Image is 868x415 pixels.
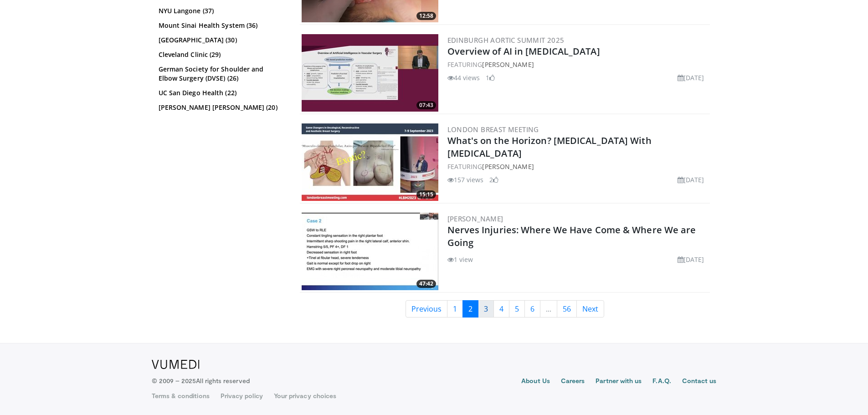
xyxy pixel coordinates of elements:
a: 2 [462,300,478,318]
a: 1 [447,300,463,318]
a: [PERSON_NAME] [PERSON_NAME] (20) [159,103,284,112]
a: UC San Diego Health (22) [159,88,284,97]
li: [DATE] [678,255,704,264]
img: 20b81c09-6a30-4012-89f4-277238d69a52.300x170_q85_crop-smart_upscale.jpg [302,123,438,201]
a: Terms & conditions [152,391,210,400]
img: 8fbef72a-bbb4-4a72-a347-6b190806d87b.300x170_q85_crop-smart_upscale.jpg [302,213,438,290]
span: 12:58 [416,12,436,20]
a: Overview of AI in [MEDICAL_DATA] [447,45,600,57]
a: Careers [561,376,585,387]
a: [PERSON_NAME] [482,60,534,69]
a: Mount Sinai Health System (36) [159,21,284,30]
a: Cleveland Clinic (29) [159,50,284,59]
span: 07:43 [416,101,436,109]
a: NYU Langone (37) [159,6,284,15]
a: Previous [406,300,447,318]
nav: Search results pages [300,300,710,318]
li: 2 [489,175,498,184]
li: [DATE] [678,175,704,184]
a: 56 [557,300,577,318]
a: Edinburgh Aortic Summit 2025 [447,36,565,45]
div: FEATURING [447,162,708,171]
a: Your privacy choices [274,391,336,400]
a: F.A.Q. [652,376,671,387]
a: 6 [524,300,540,318]
a: 5 [509,300,525,318]
a: Privacy policy [221,391,263,400]
a: 3 [478,300,494,318]
a: What's on the Horizon? [MEDICAL_DATA] With [MEDICAL_DATA] [447,134,652,159]
a: Nerves Injuries: Where We Have Come & Where We are Going [447,224,696,249]
p: © 2009 – 2025 [152,376,250,385]
a: 07:43 [302,34,438,112]
a: About Us [521,376,550,387]
span: 47:42 [416,280,436,288]
a: 47:42 [302,213,438,290]
span: All rights reserved [196,377,249,384]
li: 157 views [447,175,484,184]
a: [GEOGRAPHIC_DATA] (30) [159,36,284,45]
a: Next [576,300,604,318]
a: 15:15 [302,123,438,201]
li: 44 views [447,73,480,82]
a: [PERSON_NAME] [447,214,503,223]
a: Partner with us [596,376,642,387]
img: a5e07ce1-f68f-4bb6-84f9-23e9fb6fde47.300x170_q85_crop-smart_upscale.jpg [302,34,438,112]
li: 1 [486,73,495,82]
li: 1 view [447,255,473,264]
a: Contact us [682,376,717,387]
img: VuMedi Logo [152,360,200,369]
div: FEATURING [447,60,708,69]
li: [DATE] [678,73,704,82]
a: German Society for Shoulder and Elbow Surgery (DVSE) (26) [159,65,284,83]
a: 4 [493,300,509,318]
a: London Breast Meeting [447,125,539,134]
span: 15:15 [416,190,436,199]
a: [PERSON_NAME] [482,162,534,171]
